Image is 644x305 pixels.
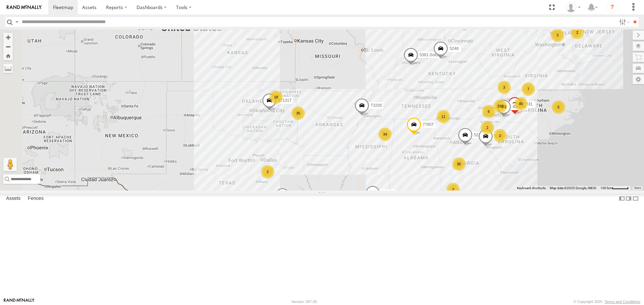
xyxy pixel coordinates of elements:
[452,157,466,171] div: 35
[493,129,507,142] div: 2
[497,81,511,94] div: 3
[14,17,19,27] label: Search Query
[423,122,434,127] span: 7765T
[600,186,612,190] span: 100 km
[605,300,640,304] a: Terms and Conditions
[3,33,13,42] button: Zoom in
[437,110,450,123] div: 11
[24,194,47,204] label: Fences
[616,17,631,27] label: Search Filter Options
[449,46,459,51] span: 5248
[278,98,292,103] span: 37131T
[494,99,507,113] div: 358
[4,298,35,305] a: Visit our Website
[550,186,596,190] span: Map data ©2025 Google, INEGI
[482,105,495,118] div: 6
[551,28,564,42] div: 3
[3,64,13,73] label: Measure
[481,121,494,134] div: 2
[291,300,317,304] div: Version: 307.00
[633,75,644,84] label: Map Settings
[634,186,641,189] a: Terms (opens in new tab)
[625,194,632,204] label: Dock Summary Table to the Right
[261,165,274,178] div: 2
[513,104,526,109] span: 40037T
[291,106,305,120] div: 35
[632,194,639,204] label: Hide Summary Table
[371,103,382,108] span: T3205
[3,158,17,171] button: Drag Pegman onto the map to open Street View
[522,82,535,96] div: 7
[571,26,584,39] div: 2
[574,300,640,304] div: © Copyright 2025 -
[552,100,565,114] div: 5
[619,194,625,204] label: Dock Summary Table to the Left
[517,186,546,190] button: Keyboard shortcuts
[607,2,618,13] i: ?
[269,90,283,104] div: 18
[524,102,533,106] span: 1831
[7,5,42,10] img: rand-logo.svg
[474,133,483,138] span: 5267
[3,51,13,60] button: Zoom Home
[3,42,13,51] button: Zoom out
[563,2,583,12] div: Dwight Wallace
[3,194,24,204] label: Assets
[446,183,460,196] div: 2
[598,186,631,190] button: Map Scale: 100 km per 46 pixels
[514,97,528,110] div: 80
[378,128,392,141] div: 34
[420,53,438,58] span: 5381-Sold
